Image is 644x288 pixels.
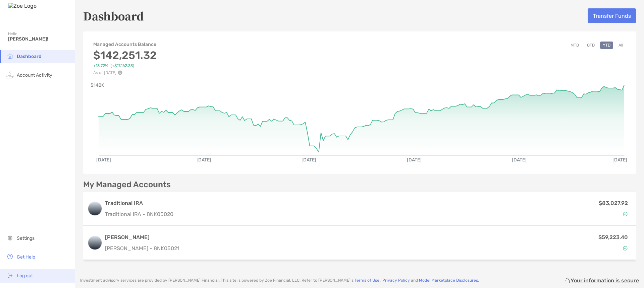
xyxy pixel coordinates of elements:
[17,235,35,241] span: Settings
[616,42,626,49] button: All
[80,278,479,283] p: Investment advisory services are provided by [PERSON_NAME] Financial . This site is powered by Zo...
[111,63,134,68] span: ( +$17,162.33 )
[355,278,379,283] a: Terms of Use
[88,202,102,215] img: logo account
[612,157,627,163] text: [DATE]
[568,42,582,49] button: MTD
[6,253,14,261] img: get-help icon
[588,8,636,23] button: Transfer Funds
[600,42,613,49] button: YTD
[599,199,628,207] p: $83,027.92
[17,273,33,279] span: Log out
[598,233,628,241] p: $59,223.40
[93,42,157,47] h4: Managed Accounts Balance
[512,157,527,163] text: [DATE]
[6,234,14,242] img: settings icon
[197,157,211,163] text: [DATE]
[8,3,37,9] img: Zoe Logo
[105,233,179,241] h3: [PERSON_NAME]
[6,71,14,79] img: activity icon
[93,70,157,75] p: As of [DATE]
[105,199,173,207] h3: Traditional IRA
[118,70,122,75] img: Performance Info
[407,157,422,163] text: [DATE]
[105,210,173,218] p: Traditional IRA - 8NK05020
[382,278,410,283] a: Privacy Policy
[302,157,316,163] text: [DATE]
[623,246,628,250] img: Account Status icon
[83,8,144,23] h5: Dashboard
[93,63,108,68] span: +13.72%
[623,212,628,216] img: Account Status icon
[17,72,52,78] span: Account Activity
[571,277,639,284] p: Your information is secure
[17,54,42,59] span: Dashboard
[83,181,171,189] p: My Managed Accounts
[93,49,157,62] h3: $142,251.32
[584,42,597,49] button: QTD
[419,278,478,283] a: Model Marketplace Disclosures
[8,36,71,42] span: [PERSON_NAME]!
[96,157,111,163] text: [DATE]
[105,244,179,253] p: [PERSON_NAME] - 8NK05021
[91,82,104,88] text: $142K
[17,254,35,260] span: Get Help
[6,52,14,60] img: household icon
[6,271,14,279] img: logout icon
[88,236,102,249] img: logo account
